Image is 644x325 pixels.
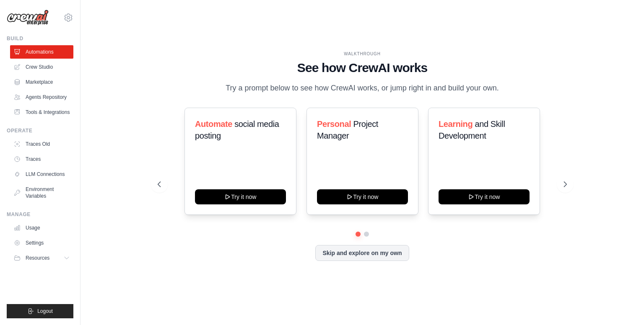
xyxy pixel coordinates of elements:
a: Crew Studio [10,60,73,74]
a: Tools & Integrations [10,106,73,119]
a: Agents Repository [10,90,73,104]
div: Manage [7,211,73,218]
a: Settings [10,236,73,250]
span: Learning [439,119,473,129]
a: Automations [10,45,73,59]
p: Try a prompt below to see how CrewAI works, or jump right in and build your own. [221,82,503,94]
div: Build [7,35,73,42]
a: Usage [10,221,73,235]
button: Try it now [317,189,408,204]
span: Project Manager [317,119,378,140]
span: Resources [26,255,49,261]
button: Logout [7,304,73,318]
div: Operate [7,127,73,134]
span: Personal [317,119,351,129]
a: LLM Connections [10,168,73,181]
a: Traces [10,152,73,166]
button: Skip and explore on my own [315,245,409,261]
button: Try it now [195,189,286,204]
h1: See how CrewAI works [158,60,567,75]
div: WALKTHROUGH [158,51,567,57]
img: Logo [7,10,49,26]
button: Resources [10,251,73,265]
button: Try it now [439,189,530,204]
a: Traces Old [10,137,73,151]
a: Environment Variables [10,183,73,203]
span: Automate [195,119,232,129]
span: social media posting [195,119,279,140]
span: Logout [37,308,53,315]
a: Marketplace [10,75,73,89]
